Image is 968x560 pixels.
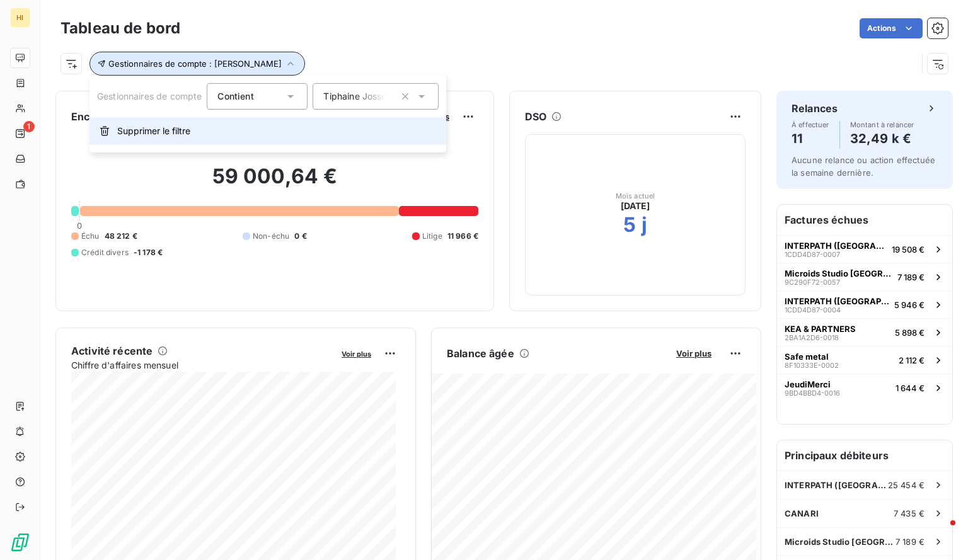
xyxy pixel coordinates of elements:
[616,192,655,200] span: Mois actuel
[105,231,137,242] span: 48 212 €
[792,121,829,129] span: À effectuer
[71,109,143,124] h6: Encours client
[81,231,100,242] span: Échu
[253,231,289,242] span: Non-échu
[777,290,952,318] button: INTERPATH ([GEOGRAPHIC_DATA]) SAS1CDD4D87-00045 946 €
[850,129,914,149] h4: 32,49 k €
[777,263,952,290] button: Microids Studio [GEOGRAPHIC_DATA]9C290F72-00577 189 €
[777,440,952,471] h6: Principaux débiteurs
[785,537,896,547] span: Microids Studio [GEOGRAPHIC_DATA]
[89,52,305,76] button: Gestionnaires de compte : [PERSON_NAME]
[785,268,892,278] span: Microids Studio [GEOGRAPHIC_DATA]
[108,59,282,69] span: Gestionnaires de compte : [PERSON_NAME]
[785,324,856,334] span: KEA & PARTNERS
[895,328,925,338] span: 5 898 €
[117,125,190,137] span: Supprimer le filtre
[785,480,888,490] span: INTERPATH ([GEOGRAPHIC_DATA]) SAS
[447,231,478,242] span: 11 966 €
[894,300,925,310] span: 5 946 €
[785,251,840,258] span: 1CDD4D87-0007
[792,155,935,178] span: Aucune relance ou action effectuée la semaine dernière.
[338,348,375,359] button: Voir plus
[896,383,925,393] span: 1 644 €
[422,231,442,242] span: Litige
[71,164,478,202] h2: 59 000,64 €
[896,537,925,547] span: 7 189 €
[785,296,889,306] span: INTERPATH ([GEOGRAPHIC_DATA]) SAS
[621,200,650,212] span: [DATE]
[447,346,514,361] h6: Balance âgée
[60,17,180,40] h3: Tableau de bord
[785,278,840,286] span: 9C290F72-0057
[785,389,840,397] span: 9BD4BBD4-0016
[785,508,819,518] span: CANARI
[10,8,30,28] div: HI
[89,117,446,145] button: Supprimer le filtre
[777,346,952,374] button: Safe metal8F10333E-00022 112 €
[294,231,306,242] span: 0 €
[892,244,925,254] span: 19 508 €
[217,91,253,101] span: Contient
[888,480,925,490] span: 25 454 €
[785,379,831,389] span: JeudiMerci
[525,109,546,124] h6: DSO
[81,247,129,258] span: Crédit divers
[77,220,82,231] span: 0
[323,90,386,103] span: Tiphaine Josse
[71,358,333,372] span: Chiffre d'affaires mensuel
[897,272,925,282] span: 7 189 €
[785,306,841,314] span: 1CDD4D87-0004
[777,318,952,346] button: KEA & PARTNERS2BA1A2D6-00185 898 €
[785,241,887,251] span: INTERPATH ([GEOGRAPHIC_DATA]) SAS
[785,351,829,362] span: Safe metal
[899,355,925,365] span: 2 112 €
[672,348,715,359] button: Voir plus
[792,129,829,149] h4: 11
[623,212,636,237] h2: 5
[97,91,202,101] span: Gestionnaires de compte
[777,205,952,235] h6: Factures échues
[777,374,952,401] button: JeudiMerci9BD4BBD4-00161 644 €
[642,212,647,237] h2: j
[925,517,955,547] iframe: Intercom live chat
[785,362,839,369] span: 8F10333E-0002
[134,247,163,258] span: -1 178 €
[894,508,925,518] span: 7 435 €
[342,350,371,358] span: Voir plus
[676,348,712,358] span: Voir plus
[777,235,952,263] button: INTERPATH ([GEOGRAPHIC_DATA]) SAS1CDD4D87-000719 508 €
[71,343,153,358] h6: Activité récente
[860,18,923,38] button: Actions
[792,101,838,116] h6: Relances
[785,334,839,341] span: 2BA1A2D6-0018
[850,121,914,129] span: Montant à relancer
[10,532,30,552] img: Logo LeanPay
[23,121,35,132] span: 1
